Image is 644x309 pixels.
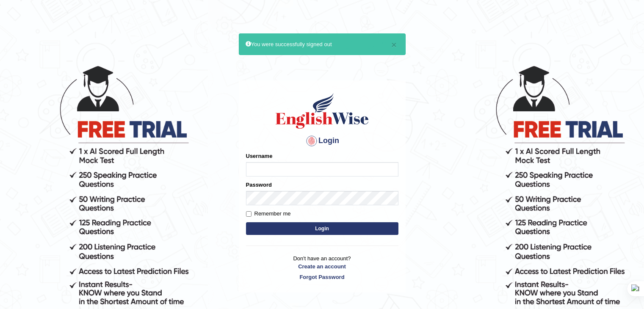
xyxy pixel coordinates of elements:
h4: Login [246,134,398,148]
label: Username [246,152,273,160]
input: Remember me [246,211,252,217]
button: × [391,40,396,49]
a: Forgot Password [246,273,398,281]
label: Remember me [246,210,291,218]
label: Password [246,181,272,189]
button: Login [246,222,398,235]
div: You were successfully signed out [239,33,406,55]
p: Don't have an account? [246,254,398,281]
a: Create an account [246,262,398,270]
img: Logo of English Wise sign in for intelligent practice with AI [274,92,370,130]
